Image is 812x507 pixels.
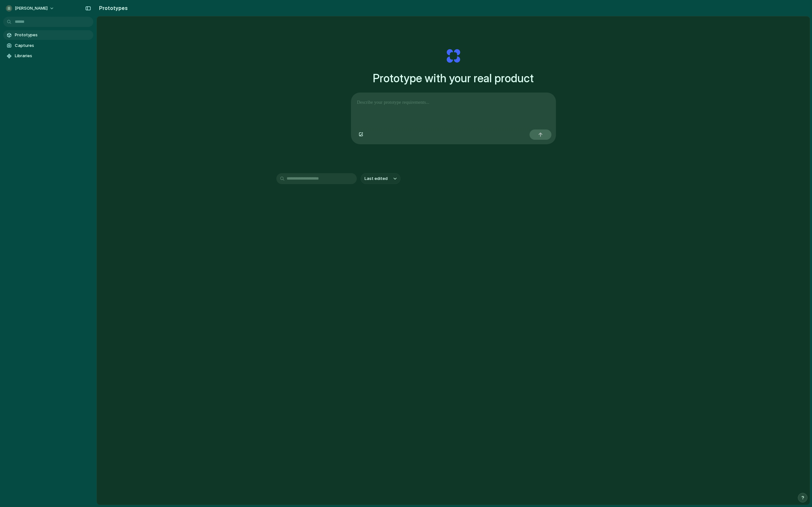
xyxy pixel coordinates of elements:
[3,30,93,40] a: Prototypes
[15,5,48,12] span: [PERSON_NAME]
[97,4,128,12] h2: Prototypes
[373,70,534,87] h1: Prototype with your real product
[361,173,401,184] button: Last edited
[3,51,93,61] a: Libraries
[3,41,93,50] a: Captures
[15,32,91,38] span: Prototypes
[15,53,91,59] span: Libraries
[15,42,91,49] span: Captures
[364,175,388,182] span: Last edited
[3,3,58,13] button: [PERSON_NAME]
